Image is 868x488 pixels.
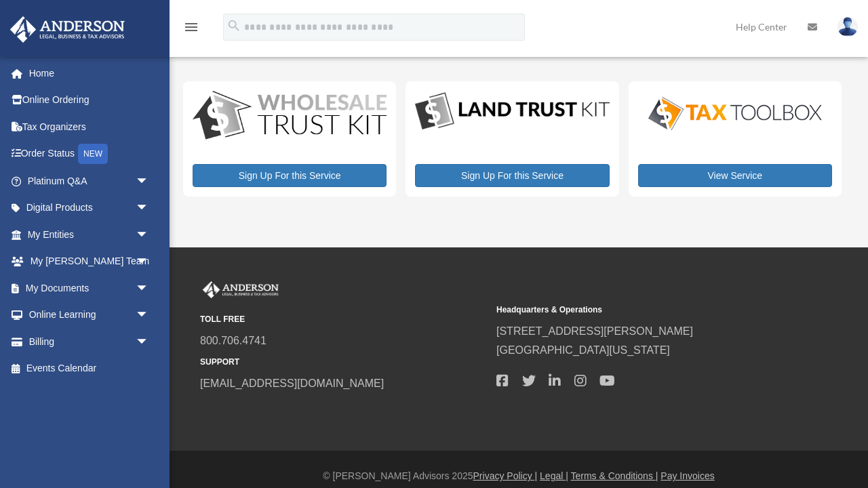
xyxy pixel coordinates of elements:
[638,164,832,187] a: View Service
[136,221,163,249] span: arrow_drop_down
[226,18,241,33] i: search
[9,328,170,355] a: Billingarrow_drop_down
[496,344,670,356] a: [GEOGRAPHIC_DATA][US_STATE]
[496,303,783,317] small: Headquarters & Operations
[9,274,170,302] a: My Documentsarrow_drop_down
[415,91,609,132] img: LandTrust_lgo-1.jpg
[837,17,858,37] img: User Pic
[200,355,487,369] small: SUPPORT
[183,19,199,35] i: menu
[9,87,170,114] a: Online Ordering
[9,355,170,382] a: Events Calendar
[193,164,387,187] a: Sign Up For this Service
[136,195,163,222] span: arrow_drop_down
[200,378,384,389] a: [EMAIL_ADDRESS][DOMAIN_NAME]
[200,312,487,327] small: TOLL FREE
[136,328,163,356] span: arrow_drop_down
[571,470,658,481] a: Terms & Conditions |
[136,274,163,302] span: arrow_drop_down
[415,164,609,187] a: Sign Up For this Service
[9,167,170,195] a: Platinum Q&Aarrow_drop_down
[193,91,387,142] img: WS-Trust-Kit-lgo-1.jpg
[136,248,163,276] span: arrow_drop_down
[660,470,714,481] a: Pay Invoices
[9,248,170,275] a: My [PERSON_NAME] Teamarrow_drop_down
[200,281,281,299] img: Anderson Advisors Platinum Portal
[200,335,267,346] a: 800.706.4741
[9,113,170,140] a: Tax Organizers
[540,470,568,481] a: Legal |
[136,167,163,195] span: arrow_drop_down
[9,60,170,87] a: Home
[9,140,170,168] a: Order StatusNEW
[136,302,163,329] span: arrow_drop_down
[170,468,868,485] div: © [PERSON_NAME] Advisors 2025
[9,221,170,248] a: My Entitiesarrow_drop_down
[9,195,163,222] a: Digital Productsarrow_drop_down
[183,24,199,35] a: menu
[496,325,693,337] a: [STREET_ADDRESS][PERSON_NAME]
[78,144,108,164] div: NEW
[473,470,538,481] a: Privacy Policy |
[6,16,129,43] img: Anderson Advisors Platinum Portal
[9,302,170,329] a: Online Learningarrow_drop_down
